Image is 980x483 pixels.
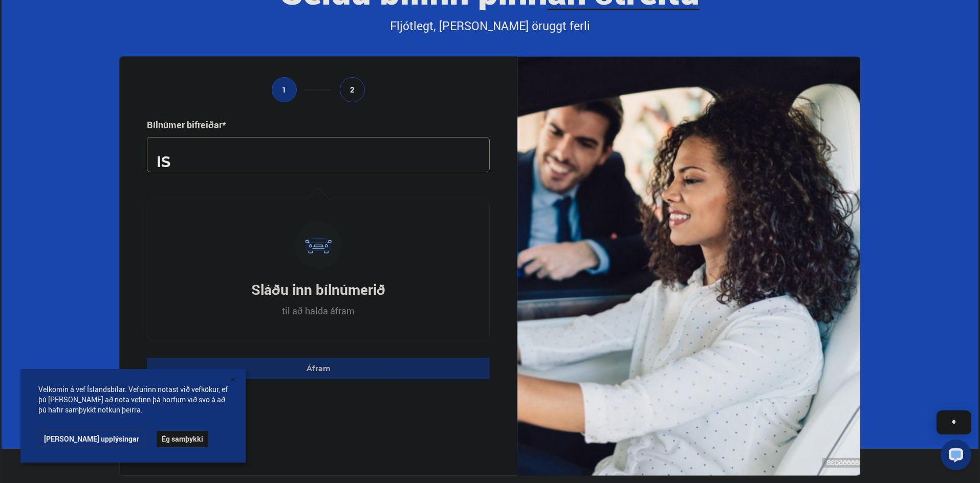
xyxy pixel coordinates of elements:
div: Bílnúmer bifreiðar* [147,119,226,131]
span: 1 [282,85,287,94]
div: Fljótlegt, [PERSON_NAME] öruggt ferli [119,17,860,35]
button: Áfram [147,358,490,379]
a: [PERSON_NAME] upplýsingar [38,430,145,447]
span: Velkomin á vef Íslandsbílar. Vefurinn notast við vefkökur, ef þú [PERSON_NAME] að nota vefinn þá ... [38,384,228,415]
button: Ég samþykki [157,431,208,447]
h3: Sláðu inn bílnúmerið [251,280,385,299]
p: til að halda áfram [282,305,355,317]
iframe: LiveChat chat widget [833,392,975,478]
span: 2 [350,85,355,94]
